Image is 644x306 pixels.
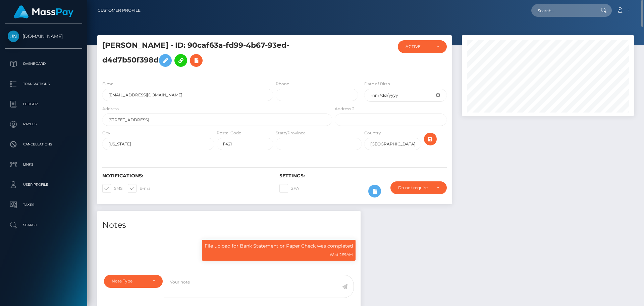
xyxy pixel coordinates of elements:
p: Ledger [8,99,79,109]
label: SMS [102,184,122,193]
p: Dashboard [8,59,79,69]
label: Address 2 [335,106,355,112]
a: Ledger [5,96,82,113]
p: User Profile [8,180,79,190]
small: Wed 2:59AM [330,252,353,257]
a: Customer Profile [98,3,141,17]
h5: [PERSON_NAME] - ID: 90caf63a-fd99-4b67-93ed-d4d7b50f398d [102,40,328,70]
a: Links [5,156,82,173]
button: Note Type [104,275,163,288]
div: Note Type [112,278,147,284]
label: State/Province [276,130,306,136]
h6: Settings: [279,173,446,179]
a: Transactions [5,76,82,92]
h6: Notifications: [102,173,269,179]
label: E-mail [102,81,115,87]
h4: Notes [102,219,356,231]
label: E-mail [128,184,153,193]
p: Transactions [8,79,79,89]
label: Phone [276,81,289,87]
a: Taxes [5,196,82,213]
div: ACTIVE [406,44,431,49]
label: Address [102,106,119,112]
a: User Profile [5,176,82,193]
a: Cancellations [5,136,82,153]
input: Search... [531,4,594,17]
span: [DOMAIN_NAME] [5,33,82,39]
img: Unlockt.me [8,31,19,42]
a: Dashboard [5,55,82,72]
p: Payees [8,119,79,129]
div: Do not require [398,185,431,190]
label: Postal Code [217,130,241,136]
a: Payees [5,116,82,133]
img: MassPay Logo [14,5,73,18]
p: Cancellations [8,139,79,149]
label: 2FA [279,184,299,193]
label: Date of Birth [364,81,390,87]
p: Links [8,160,79,170]
label: City [102,130,110,136]
button: Do not require [390,181,447,194]
a: Search [5,217,82,233]
p: File upload for Bank Statement or Paper Check was completed [205,243,353,250]
button: ACTIVE [398,40,447,53]
label: Country [364,130,381,136]
p: Taxes [8,200,79,210]
p: Search [8,220,79,230]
